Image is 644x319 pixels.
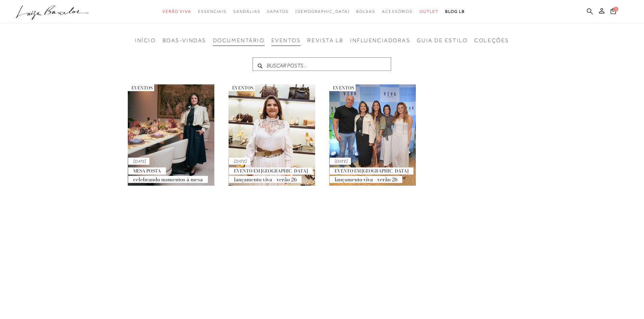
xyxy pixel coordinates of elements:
[382,9,413,14] span: Acessórios
[163,37,206,44] span: BOAS-VINDAS
[126,84,215,186] a: EVENTOS [DATE] MESA POSTA celebrando momentos à mesa
[356,5,375,18] a: categoryNavScreenReaderText
[267,5,288,18] a: categoryNavScreenReaderText
[330,176,402,183] span: Lançamento Viva - Verão 26
[198,9,226,14] span: Essenciais
[328,84,417,186] a: EVENTOS [DATE] Evento em [GEOGRAPHIC_DATA] Lançamento Viva - Verão 26
[229,167,313,175] span: Evento em [GEOGRAPHIC_DATA]
[128,158,149,165] span: [DATE]
[382,5,413,18] a: categoryNavScreenReaderText
[229,158,250,165] span: [DATE]
[267,9,288,14] span: Sapatos
[128,167,166,175] span: MESA POSTA
[128,176,208,183] span: celebrando momentos à mesa
[330,167,413,175] span: Evento em [GEOGRAPHIC_DATA]
[233,5,260,18] a: categoryNavScreenReaderText
[198,5,226,18] a: categoryNavScreenReaderText
[445,9,465,14] span: BLOG LB
[126,84,154,91] span: EVENTOS
[417,37,468,44] span: GUIA DE ESTILO
[227,84,316,186] a: EVENTOS [DATE] Evento em [GEOGRAPHIC_DATA] Lançamento Viva - Verão 26
[253,57,391,71] input: BUSCAR POSTS...
[271,37,301,44] span: EVENTOS
[614,7,618,11] span: 0
[356,9,375,14] span: Bolsas
[295,9,350,14] span: [DEMOGRAPHIC_DATA]
[229,176,302,183] span: Lançamento Viva - Verão 26
[445,5,465,18] a: BLOG LB
[474,37,509,44] span: COLEÇÕES
[420,9,438,14] span: Outlet
[420,5,438,18] a: categoryNavScreenReaderText
[162,5,191,18] a: categoryNavScreenReaderText
[233,9,260,14] span: Sandálias
[295,5,350,18] a: noSubCategoriesText
[350,37,410,44] span: INFLUENCIADORAS
[227,84,255,91] span: EVENTOS
[213,37,265,44] span: DOCUMENTÁRIO
[135,37,156,44] span: INÍCIO
[609,7,618,17] button: 0
[307,37,343,44] span: REVISTA LB
[328,84,356,91] span: EVENTOS
[162,9,191,14] span: Verão Viva
[330,158,351,165] span: [DATE]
